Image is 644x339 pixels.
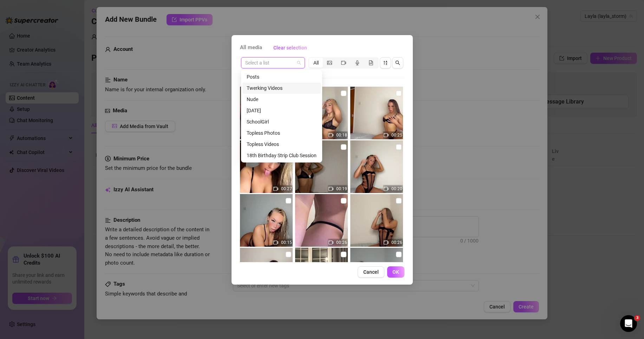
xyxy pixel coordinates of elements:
span: video-camera [328,240,333,245]
span: 00:27 [281,186,292,191]
div: Twerking Videos [242,82,321,94]
span: Clear selection [273,45,307,51]
img: media [240,248,293,300]
div: 18th Birthday Strip Club Session [242,150,321,161]
div: SchoolGirl [242,116,321,127]
div: Twerking Videos [247,84,317,92]
button: sort-descending [380,57,391,68]
div: Topless Photos [247,129,317,137]
img: media [295,194,348,247]
div: [DATE] [247,107,317,114]
div: Posts [247,73,317,81]
img: media [295,140,348,193]
div: SchoolGirl [247,118,317,126]
span: search [395,60,400,65]
div: 18th Birthday Strip Club Session [247,152,317,159]
span: picture [327,60,332,65]
button: Clear selection [268,42,313,53]
span: 3 [635,315,640,321]
iframe: Intercom live chat [620,315,637,332]
img: media [350,87,403,139]
div: Halloween [242,105,321,116]
img: media [350,248,403,300]
span: OK [392,269,399,275]
button: OK [387,266,404,278]
div: Nude [242,94,321,105]
span: 00:26 [336,240,347,245]
span: video-camera [341,60,346,65]
img: media [240,87,293,139]
img: media [350,140,403,193]
div: segmented control [308,57,379,68]
span: 00:19 [336,186,347,191]
button: Cancel [358,266,384,278]
div: All [309,58,323,68]
img: media [350,194,403,247]
span: audio [355,60,360,65]
span: sort-descending [383,60,388,65]
span: 00:26 [391,240,402,245]
span: All media [240,44,262,52]
div: Topless Videos [247,140,317,148]
span: 00:18 [336,133,347,138]
div: Nude [247,95,317,103]
span: 00:20 [391,186,402,191]
img: media [295,248,348,300]
span: video-camera [328,133,333,138]
span: 00:15 [281,240,292,245]
img: media [240,140,293,193]
span: video-camera [273,186,278,191]
span: file-gif [369,60,373,65]
span: Cancel [363,269,379,275]
span: video-camera [384,186,389,191]
div: Posts [242,71,321,82]
div: Topless Photos [242,127,321,139]
span: video-camera [328,186,333,191]
span: video-camera [384,240,389,245]
span: video-camera [273,240,278,245]
span: video-camera [384,133,389,138]
div: Topless Videos [242,139,321,150]
img: media [240,194,293,247]
span: 00:25 [391,133,402,138]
